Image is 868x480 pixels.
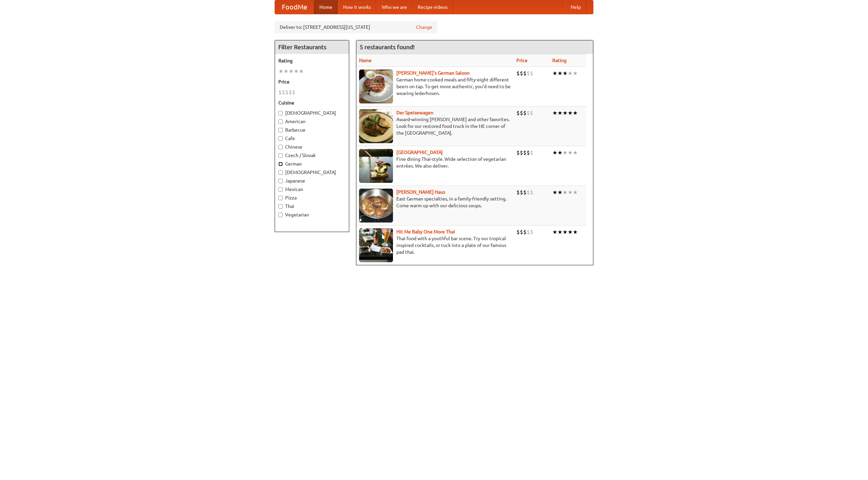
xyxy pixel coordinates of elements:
li: $ [289,89,292,96]
input: American [278,119,283,124]
li: ★ [552,189,557,196]
label: [DEMOGRAPHIC_DATA] [278,110,346,116]
input: Mexican [278,187,283,192]
li: ★ [568,149,573,156]
a: How it works [338,0,376,14]
input: Barbecue [278,128,283,132]
a: Help [565,0,586,14]
li: $ [530,109,533,117]
p: East German specialties, in a family-friendly setting. Come warm up with our delicious soups. [359,195,511,209]
img: kohlhaus.jpg [359,189,393,223]
a: Hit Me Baby One More Thai [396,229,455,234]
li: $ [527,228,530,236]
a: [GEOGRAPHIC_DATA] [396,150,443,155]
li: $ [523,149,527,156]
li: $ [530,70,533,77]
label: Japanese [278,177,346,184]
li: $ [282,89,285,96]
li: ★ [563,70,568,77]
li: ★ [552,149,557,156]
p: German home-cooked meals and fifty-eight different beers on tap. To get more authentic, you'd nee... [359,76,511,97]
li: $ [520,228,523,236]
a: FoodMe [275,0,314,14]
li: ★ [552,70,557,77]
li: ★ [552,228,557,236]
li: ★ [557,70,563,77]
input: Pizza [278,196,283,200]
label: Vegetarian [278,211,346,218]
li: ★ [573,149,578,156]
li: $ [520,70,523,77]
a: Rating [552,58,567,63]
input: Cafe [278,136,283,141]
li: $ [527,109,530,117]
label: Chinese [278,143,346,150]
li: ★ [557,149,563,156]
li: ★ [557,109,563,117]
label: [DEMOGRAPHIC_DATA] [278,169,346,176]
li: $ [523,189,527,196]
div: Deliver to: [STREET_ADDRESS][US_STATE] [275,21,437,33]
img: speisewagen.jpg [359,109,393,143]
li: ★ [563,228,568,236]
li: ★ [563,109,568,117]
input: Vegetarian [278,213,283,217]
li: $ [520,189,523,196]
li: ★ [557,189,563,196]
p: Fine dining Thai-style. Wide selection of vegetarian entrées. We also deliver. [359,156,511,169]
input: [DEMOGRAPHIC_DATA] [278,170,283,175]
li: $ [530,189,533,196]
label: Pizza [278,194,346,201]
li: $ [527,149,530,156]
li: ★ [568,228,573,236]
h4: Filter Restaurants [275,40,349,54]
li: ★ [563,149,568,156]
a: Home [314,0,338,14]
a: [PERSON_NAME] Haus [396,189,445,195]
b: Der Speisewagen [396,110,433,115]
li: ★ [563,189,568,196]
label: Thai [278,203,346,210]
li: $ [285,89,289,96]
li: ★ [552,109,557,117]
li: $ [516,149,520,156]
img: esthers.jpg [359,70,393,103]
input: Thai [278,204,283,209]
label: Mexican [278,186,346,193]
li: $ [520,109,523,117]
li: $ [516,228,520,236]
input: Japanese [278,179,283,183]
a: Recipe videos [412,0,453,14]
a: [PERSON_NAME]'s German Saloon [396,70,470,76]
input: Chinese [278,145,283,149]
li: $ [523,109,527,117]
li: ★ [278,68,283,75]
label: Barbecue [278,127,346,133]
li: ★ [568,189,573,196]
li: ★ [573,70,578,77]
h5: Cuisine [278,99,346,106]
label: American [278,118,346,125]
li: ★ [568,70,573,77]
p: Thai food with a youthful bar scene. Try our tropical inspired cocktails, or tuck into a plate of... [359,235,511,255]
li: ★ [573,189,578,196]
img: satay.jpg [359,149,393,183]
li: $ [516,109,520,117]
li: ★ [557,228,563,236]
label: German [278,160,346,167]
input: German [278,162,283,166]
li: $ [530,228,533,236]
a: Price [516,58,528,63]
ng-pluralize: 5 restaurants found! [360,44,415,50]
a: Change [416,24,432,31]
a: Who we are [376,0,412,14]
a: Name [359,58,372,63]
p: Award-winning [PERSON_NAME] and other favorites. Look for our restored food truck in the NE corne... [359,116,511,136]
li: $ [523,70,527,77]
li: $ [292,89,295,96]
li: ★ [573,109,578,117]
